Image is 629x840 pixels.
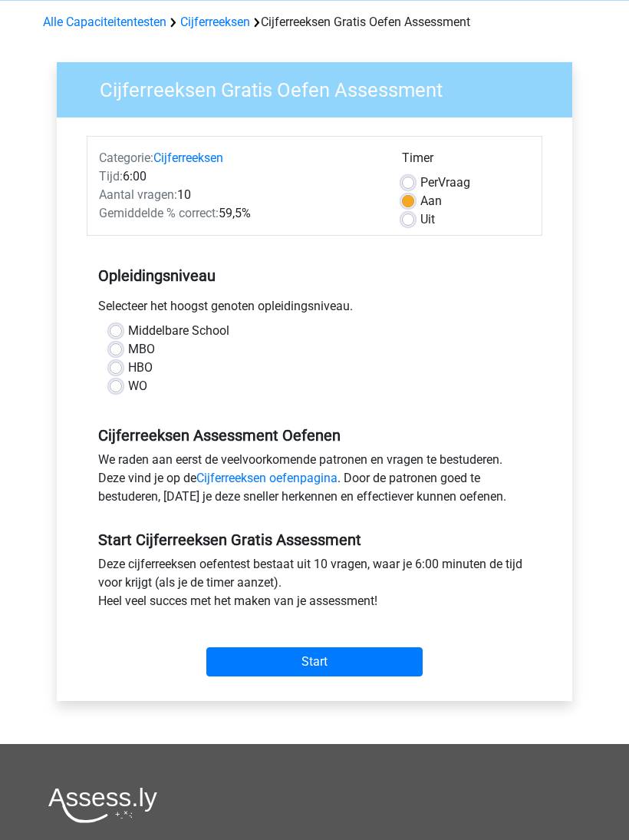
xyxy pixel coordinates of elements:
[128,377,147,395] label: WO
[87,167,390,186] div: 6:00
[180,15,250,29] a: Cijferreeksen
[87,451,542,512] div: We raden aan eerst de veelvoorkomende patronen en vragen te bestuderen. Deze vind je op de . Door...
[87,297,542,322] div: Selecteer het hoogst genoten opleidingsniveau.
[81,72,561,102] h3: Cijferreeksen Gratis Oefen Assessment
[43,15,166,29] a: Alle Capaciteitentesten
[420,175,438,190] span: Per
[87,204,390,223] div: 59,5%
[48,787,157,823] img: Assessly logo
[98,426,531,445] h5: Cijferreeksen Assessment Oefenen
[99,169,123,184] span: Tijd:
[153,150,223,165] a: Cijferreeksen
[128,340,155,359] label: MBO
[196,471,338,485] a: Cijferreeksen oefenpagina
[420,174,470,192] label: Vraag
[420,210,435,229] label: Uit
[37,13,592,31] div: Cijferreeksen Gratis Oefen Assessment
[98,260,531,291] h5: Opleidingsniveau
[420,192,442,210] label: Aan
[87,186,390,204] div: 10
[402,149,530,174] div: Timer
[206,647,423,676] input: Start
[87,555,542,617] div: Deze cijferreeksen oefentest bestaat uit 10 vragen, waar je 6:00 minuten de tijd voor krijgt (als...
[128,322,229,340] label: Middelbare School
[99,150,153,165] span: Categorie:
[99,206,219,220] span: Gemiddelde % correct:
[98,531,531,549] h5: Start Cijferreeksen Gratis Assessment
[128,359,153,377] label: HBO
[99,187,177,202] span: Aantal vragen:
